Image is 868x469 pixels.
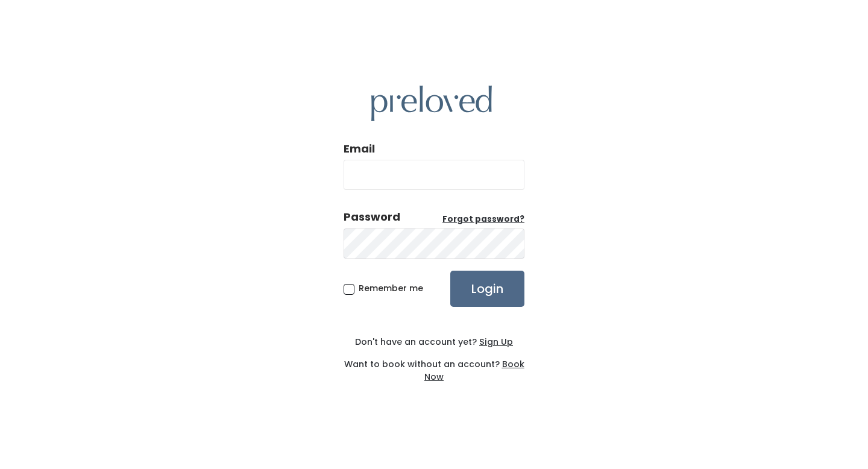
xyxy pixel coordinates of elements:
[344,209,400,225] div: Password
[359,282,423,294] span: Remember me
[442,213,524,225] a: Forgot password?
[479,336,513,348] u: Sign Up
[450,271,524,307] input: Login
[371,86,492,121] img: preloved logo
[344,336,524,348] div: Don't have an account yet?
[344,141,375,157] label: Email
[424,358,524,383] a: Book Now
[344,348,524,383] div: Want to book without an account?
[442,213,524,225] u: Forgot password?
[477,336,513,348] a: Sign Up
